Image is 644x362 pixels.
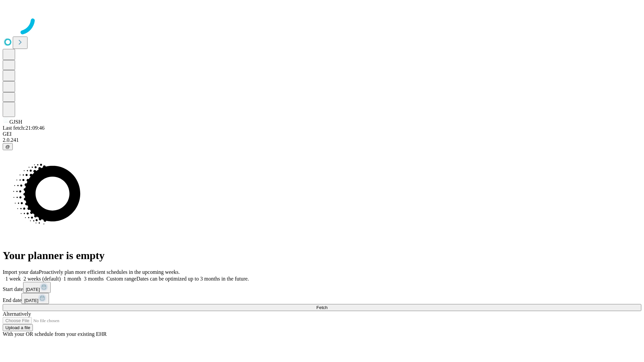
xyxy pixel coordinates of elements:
[24,298,38,303] span: [DATE]
[3,293,641,304] div: End date
[3,269,39,275] span: Import your data
[3,324,33,331] button: Upload a file
[3,282,641,293] div: Start date
[5,276,21,282] span: 1 week
[9,119,22,125] span: GJSH
[23,282,51,293] button: [DATE]
[3,143,13,150] button: @
[3,249,641,262] h1: Your planner is empty
[21,293,49,304] button: [DATE]
[23,276,61,282] span: 2 weeks (default)
[3,137,641,143] div: 2.0.241
[84,276,104,282] span: 3 months
[39,269,180,275] span: Proactively plan more efficient schedules in the upcoming weeks.
[3,311,31,317] span: Alternatively
[3,131,641,137] div: GEI
[316,305,327,310] span: Fetch
[106,276,136,282] span: Custom range
[3,304,641,311] button: Fetch
[5,144,10,149] span: @
[26,287,40,292] span: [DATE]
[63,276,81,282] span: 1 month
[3,331,107,337] span: With your OR schedule from your existing EHR
[137,276,249,282] span: Dates can be optimized up to 3 months in the future.
[3,125,45,131] span: Last fetch: 21:09:46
